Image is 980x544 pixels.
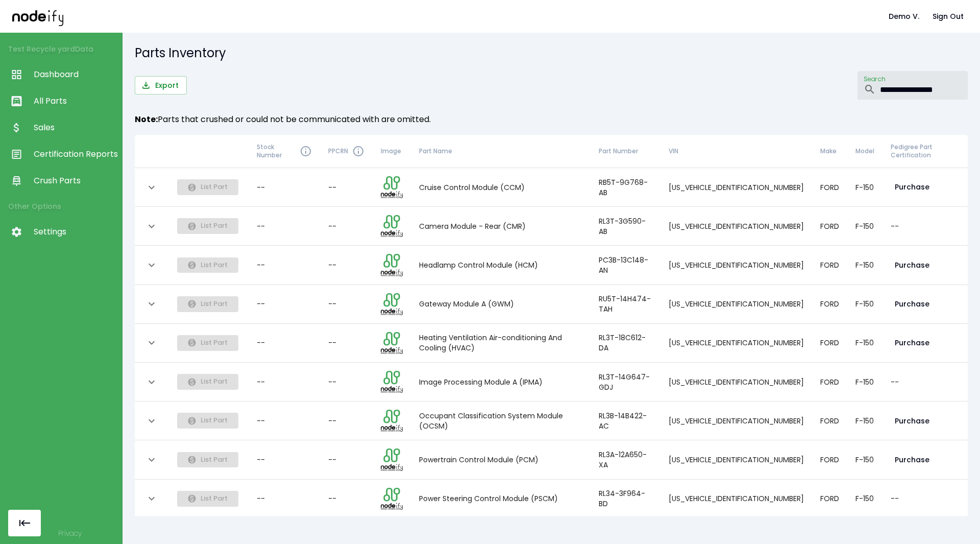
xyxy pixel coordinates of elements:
span: Must have an active sales channel before parts can be listed [177,221,238,231]
button: expand row [143,179,160,196]
td: [US_VEHICLE_IDENTIFICATION_NUMBER] [660,324,812,363]
h6: Parts that crushed or could not be communicated with are omitted. [135,112,968,127]
td: RL34-3F964-BD [591,480,660,518]
td: FORD [812,168,847,207]
span: Must have an active sales channel before parts can be listed [177,454,238,464]
td: -- [320,324,373,363]
button: expand row [143,256,160,274]
div: -- [257,455,312,465]
td: RL3A-12A650-XA [591,440,660,479]
button: expand row [143,295,160,313]
td: FORD [812,480,847,518]
td: Image Processing Module A (IPMA) [411,363,591,401]
img: nodeify [12,7,63,26]
td: F-150 [847,324,883,363]
div: -- [257,260,312,270]
label: Search [864,75,885,83]
td: PC3B-13C148-AN [591,246,660,285]
div: -- [257,221,312,231]
td: [US_VEHICLE_IDENTIFICATION_NUMBER] [660,440,812,479]
td: RU5T-14H474-TAH [591,285,660,324]
span: Must have an active sales channel before parts can be listed [177,181,238,192]
td: -- [883,363,968,401]
td: Heating Ventilation Air-conditioning And Cooling (HVAC) [411,324,591,363]
div: PPCRN [328,145,364,157]
td: FORD [812,285,847,324]
img: part image [381,215,403,237]
img: part image [381,371,403,393]
td: F-150 [847,480,883,518]
span: Certification Reports [34,148,117,160]
div: -- [257,416,312,426]
td: -- [320,246,373,285]
span: Settings [34,226,117,238]
td: Cruise Control Module (CCM) [411,168,591,207]
td: F-150 [847,168,883,207]
button: Sign Out [928,7,968,26]
img: part image [381,332,403,354]
td: [US_VEHICLE_IDENTIFICATION_NUMBER] [660,246,812,285]
button: expand row [143,451,160,468]
td: Gateway Module A (GWM) [411,285,591,324]
td: F-150 [847,363,883,401]
button: expand row [143,334,160,351]
td: [US_VEHICLE_IDENTIFICATION_NUMBER] [660,207,812,246]
img: part image [381,176,403,198]
td: FORD [812,207,847,246]
td: -- [320,168,373,207]
td: [US_VEHICLE_IDENTIFICATION_NUMBER] [660,285,812,324]
th: VIN [660,135,812,168]
td: RL3B-14B422-AC [591,401,660,440]
span: Crush Parts [34,175,117,187]
button: Purchase [891,451,934,469]
td: FORD [812,440,847,479]
td: [US_VEHICLE_IDENTIFICATION_NUMBER] [660,168,812,207]
span: Must have an active sales channel before parts can be listed [177,337,238,347]
button: expand row [143,373,160,391]
td: -- [320,363,373,401]
button: Purchase [891,295,934,314]
td: -- [320,401,373,440]
th: Image [373,135,411,168]
td: Headlamp Control Module (HCM) [411,246,591,285]
td: [US_VEHICLE_IDENTIFICATION_NUMBER] [660,363,812,401]
td: -- [320,440,373,479]
button: expand row [143,218,160,235]
td: F-150 [847,285,883,324]
button: Demo V. [885,7,923,26]
button: Purchase [891,178,934,197]
div: -- [257,182,312,193]
td: F-150 [847,207,883,246]
span: Must have an active sales channel before parts can be listed [177,298,238,309]
td: RL3T-3G590-AB [591,207,660,246]
th: Part Name [411,135,591,168]
span: All Parts [34,95,117,107]
td: RL3T-18C612-DA [591,324,660,363]
td: FORD [812,401,847,440]
button: expand row [143,490,160,507]
td: Camera Module - Rear (CMR) [411,207,591,246]
td: -- [883,207,968,246]
img: part image [381,448,403,470]
td: RL3T-14G647-GDJ [591,363,660,401]
th: Part Number [591,135,660,168]
td: Power Steering Control Module (PSCM) [411,480,591,518]
th: Make [812,135,847,168]
span: Must have an active sales channel before parts can be listed [177,259,238,270]
span: Dashboard [34,68,117,81]
td: -- [320,285,373,324]
button: Export [135,76,187,95]
h5: Parts Inventory [135,45,968,61]
td: -- [320,207,373,246]
th: Model [847,135,883,168]
span: Must have an active sales channel before parts can be listed [177,376,238,386]
button: expand row [143,412,160,430]
td: -- [883,480,968,518]
td: Occupant Classification System Module (OCSM) [411,401,591,440]
div: -- [257,493,312,504]
td: F-150 [847,440,883,479]
td: FORD [812,246,847,285]
td: FORD [812,363,847,401]
div: -- [257,338,312,348]
img: part image [381,293,403,315]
